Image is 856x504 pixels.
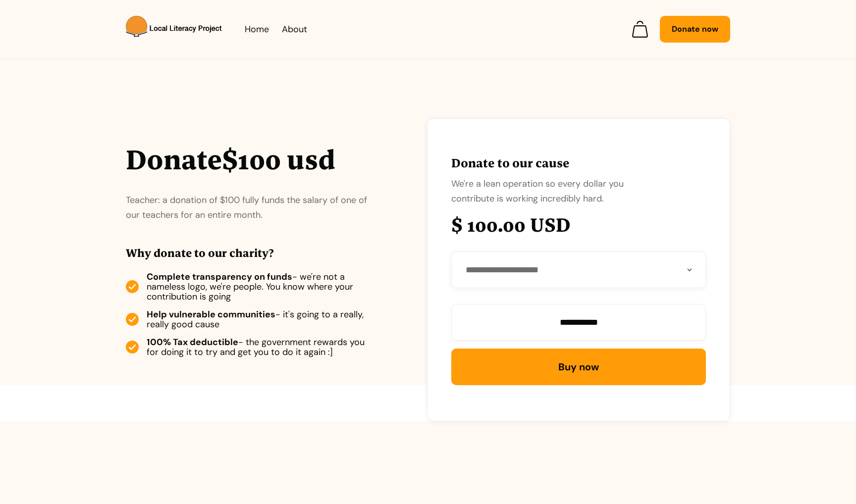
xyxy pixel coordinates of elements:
[451,349,706,385] a: Buy now
[245,22,269,37] a: Home
[222,142,335,178] h1: $100 usd
[147,272,374,302] div: - we're not a nameless logo, we're people. You know where your contribution is going
[147,309,374,329] div: - it's going to a really, really good cause
[451,214,706,236] div: $ 100.00 USD
[282,22,307,37] a: About
[147,308,275,320] strong: Help vulnerable communities
[126,142,222,178] div: Donate
[126,16,245,43] a: home
[451,176,667,206] p: We're a lean operation so every dollar you contribute is working incredibly hard.
[660,16,730,43] a: Donate now
[147,271,292,283] strong: Complete transparency on funds
[126,183,374,222] p: Teacher: a donation of $100 fully funds the salary of one of our teachers for an entire month.
[451,154,706,171] h3: Donate to our cause
[147,337,374,357] div: - the government rewards you for doing it to try and get you to do it again :]
[147,336,238,348] strong: 100% Tax deductible
[632,21,648,38] a: Open cart
[126,246,374,260] h2: Why donate to our charity?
